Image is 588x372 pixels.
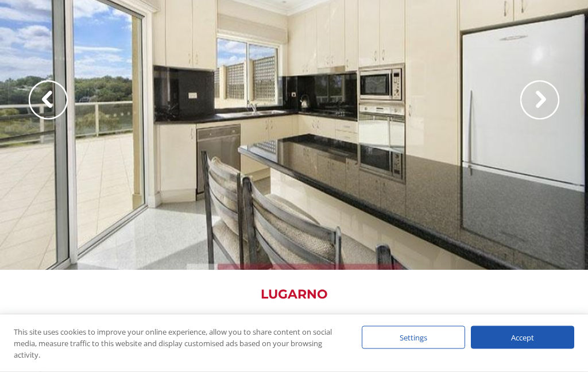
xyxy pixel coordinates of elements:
[362,326,465,349] div: Settings
[29,81,68,120] img: Arrow slider
[520,81,559,120] img: Arrow slider
[471,326,574,349] div: Accept
[14,326,339,361] div: This site uses cookies to improve your online experience, allow you to share content on social me...
[11,288,577,303] h1: LUGARNO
